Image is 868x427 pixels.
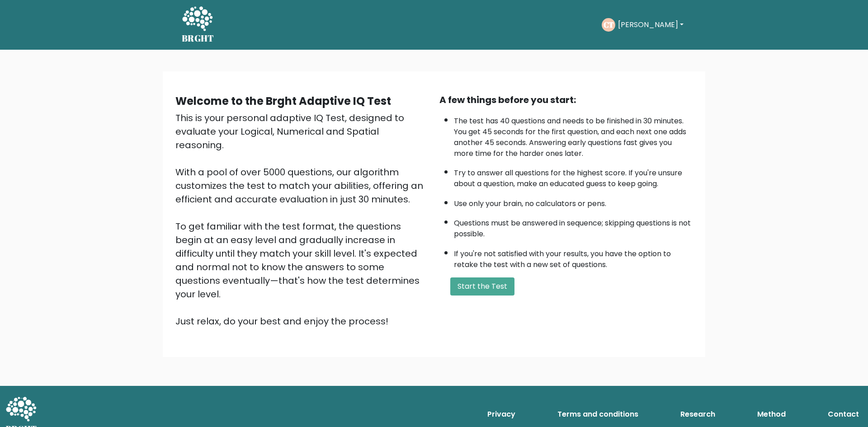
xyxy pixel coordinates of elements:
[454,244,693,270] li: If you're not satisfied with your results, you have the option to retake the test with a new set ...
[175,94,391,108] b: Welcome to the Brght Adaptive IQ Test
[454,213,693,239] li: Questions must be answered in sequence; skipping questions is not possible.
[439,93,693,107] div: A few things before you start:
[484,405,519,423] a: Privacy
[754,405,789,423] a: Method
[454,163,693,189] li: Try to answer all questions for the highest score. If you're unsure about a question, make an edu...
[677,405,719,423] a: Research
[824,405,863,423] a: Contact
[454,111,693,159] li: The test has 40 questions and needs to be finished in 30 minutes. You get 45 seconds for the firs...
[454,194,693,209] li: Use only your brain, no calculators or pens.
[554,405,642,423] a: Terms and conditions
[450,277,514,296] button: Start the Test
[175,111,429,328] div: This is your personal adaptive IQ Test, designed to evaluate your Logical, Numerical and Spatial ...
[615,19,686,31] button: [PERSON_NAME]
[182,4,214,46] a: BRGHT
[182,33,214,44] h5: BRGHT
[603,19,613,30] text: CT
